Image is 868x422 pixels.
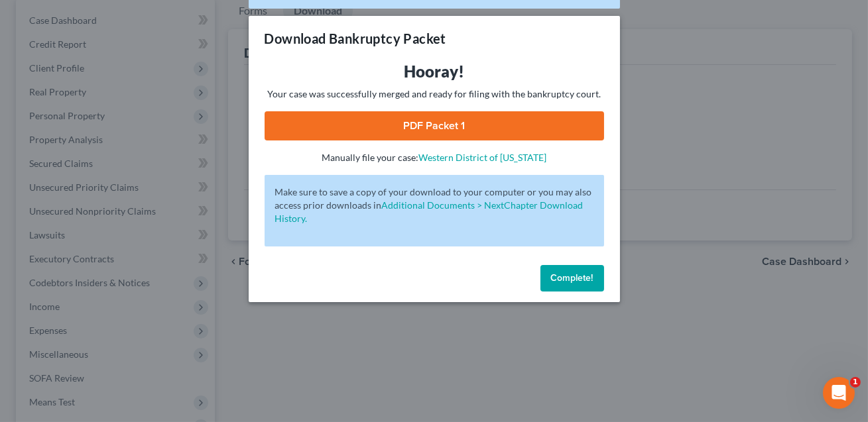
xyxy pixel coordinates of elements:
[850,377,861,388] span: 1
[823,377,855,409] iframe: Intercom live chat
[265,151,604,164] p: Manually file your case:
[265,111,604,140] a: PDF Packet 1
[540,265,604,291] button: Complete!
[275,199,584,224] a: Additional Documents > NextChapter Download History.
[265,61,604,82] h3: Hooray!
[551,272,593,284] span: Complete!
[418,152,546,163] a: Western District of [US_STATE]
[265,29,446,48] h3: Download Bankruptcy Packet
[265,87,604,101] p: Your case was successfully merged and ready for filing with the bankruptcy court.
[275,185,593,225] p: Make sure to save a copy of your download to your computer or you may also access prior downloads in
